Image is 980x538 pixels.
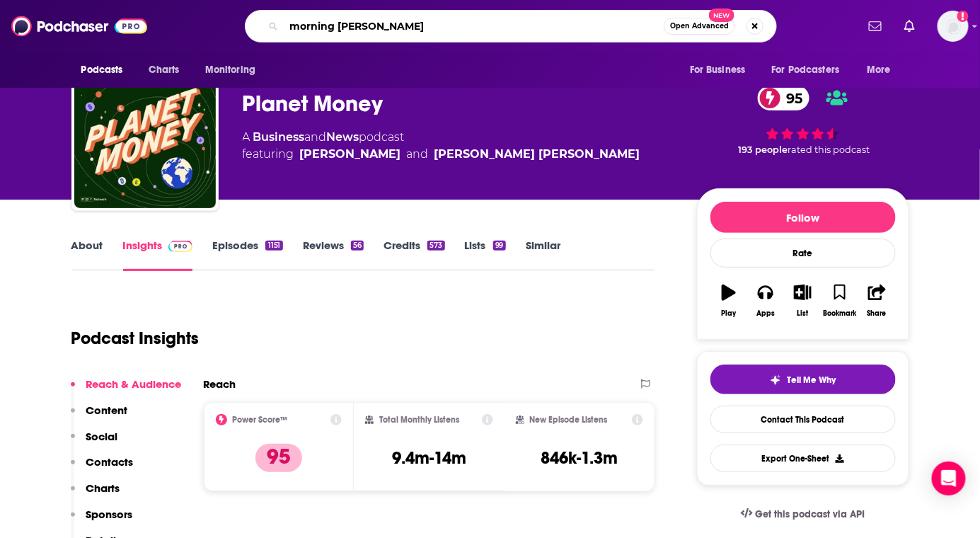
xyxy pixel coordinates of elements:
a: News [327,130,359,144]
div: Search podcasts, credits, & more... [245,10,777,42]
button: Export One-Sheet [710,445,896,472]
input: Search podcasts, credits, & more... [284,15,664,38]
h2: Power Score™ [233,415,288,425]
span: Tell Me Why [787,374,836,386]
a: Amanda Aronczyk [300,146,401,163]
button: Share [858,275,895,326]
h2: Total Monthly Listens [379,415,459,425]
button: Content [71,403,128,430]
a: Similar [526,239,560,271]
button: Sponsors [71,508,133,534]
span: Charts [149,60,180,80]
span: For Podcasters [772,60,840,80]
h3: 9.4m-14m [392,447,466,469]
img: Planet Money [74,67,216,208]
span: and [407,146,429,163]
button: Play [710,275,747,326]
div: 95 193 peoplerated this podcast [697,76,909,164]
span: and [305,130,327,144]
a: 95 [758,86,809,110]
button: open menu [680,57,763,84]
div: 573 [427,241,444,251]
p: Contacts [86,455,134,469]
div: 99 [493,241,506,251]
button: Social [71,430,118,456]
button: Apps [747,275,784,326]
h2: New Episode Listens [530,415,608,425]
div: A podcast [243,129,640,163]
button: Open AdvancedNew [664,18,735,35]
button: open menu [71,57,142,84]
button: Show profile menu [938,11,969,42]
span: For Business [690,60,746,80]
button: Bookmark [822,275,858,326]
a: Get this podcast via API [730,497,877,532]
p: Charts [86,481,120,495]
button: open menu [763,57,860,84]
h2: Reach [204,377,236,391]
span: Get this podcast via API [755,508,865,520]
button: tell me why sparkleTell Me Why [710,365,896,394]
button: open menu [857,57,909,84]
button: open menu [195,57,274,84]
p: 95 [255,444,302,472]
a: Lists99 [465,239,506,271]
a: About [71,239,103,271]
img: tell me why sparkle [770,374,781,386]
a: Sarah Aida Gonzalez [434,146,640,163]
p: Social [86,430,118,443]
span: Monitoring [205,60,255,80]
span: More [867,60,891,80]
div: Bookmark [823,309,856,318]
div: Rate [710,239,896,268]
div: 1151 [265,241,282,251]
div: Apps [756,309,775,318]
a: Episodes1151 [212,239,282,271]
div: Open Intercom Messenger [932,462,966,496]
button: Reach & Audience [71,377,182,403]
div: List [797,309,809,318]
img: User Profile [938,11,969,42]
a: InsightsPodchaser Pro [123,239,193,271]
span: featuring [243,146,640,163]
a: Business [253,130,305,144]
div: 56 [351,241,364,251]
svg: Add a profile image [957,11,969,22]
img: Podchaser - Follow, Share and Rate Podcasts [11,13,147,40]
div: Play [721,309,736,318]
a: Show notifications dropdown [863,14,887,38]
button: Charts [71,481,120,508]
p: Reach & Audience [86,377,182,391]
button: List [784,275,821,326]
a: Reviews56 [303,239,364,271]
h1: Podcast Insights [71,328,200,349]
a: Credits573 [384,239,444,271]
a: Charts [140,57,188,84]
span: rated this podcast [788,144,870,155]
button: Contacts [71,455,134,481]
span: New [709,8,734,22]
img: Podchaser Pro [168,241,193,252]
a: Contact This Podcast [710,406,896,433]
span: Open Advanced [670,23,729,30]
h3: 846k-1.3m [541,447,618,469]
button: Follow [710,202,896,233]
span: Logged in as Goodboy8 [938,11,969,42]
div: Share [867,309,887,318]
span: Podcasts [81,60,123,80]
span: 193 people [738,144,788,155]
a: Show notifications dropdown [899,14,921,38]
span: 95 [772,86,809,110]
p: Sponsors [86,508,133,521]
p: Content [86,403,128,417]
